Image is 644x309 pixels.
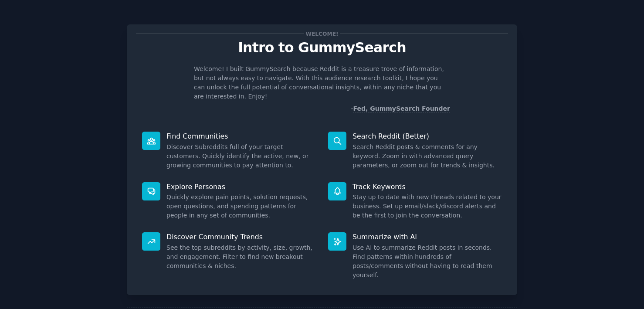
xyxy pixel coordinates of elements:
p: Search Reddit (Better) [353,132,502,141]
p: Explore Personas [166,182,316,191]
p: Discover Community Trends [166,232,316,241]
span: Welcome! [304,29,340,38]
p: Summarize with AI [353,232,502,241]
a: Fed, GummySearch Founder [353,105,450,112]
p: Find Communities [166,132,316,141]
p: Welcome! I built GummySearch because Reddit is a treasure trove of information, but not always ea... [194,65,450,101]
dd: Stay up to date with new threads related to your business. Set up email/slack/discord alerts and ... [353,193,502,220]
dd: Quickly explore pain points, solution requests, open questions, and spending patterns for people ... [166,193,316,220]
p: Track Keywords [353,182,502,191]
dd: Use AI to summarize Reddit posts in seconds. Find patterns within hundreds of posts/comments with... [353,243,502,280]
div: - [351,104,450,113]
dd: Discover Subreddits full of your target customers. Quickly identify the active, new, or growing c... [166,143,316,170]
dd: See the top subreddits by activity, size, growth, and engagement. Filter to find new breakout com... [166,243,316,271]
p: Intro to GummySearch [136,40,508,55]
dd: Search Reddit posts & comments for any keyword. Zoom in with advanced query parameters, or zoom o... [353,143,502,170]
